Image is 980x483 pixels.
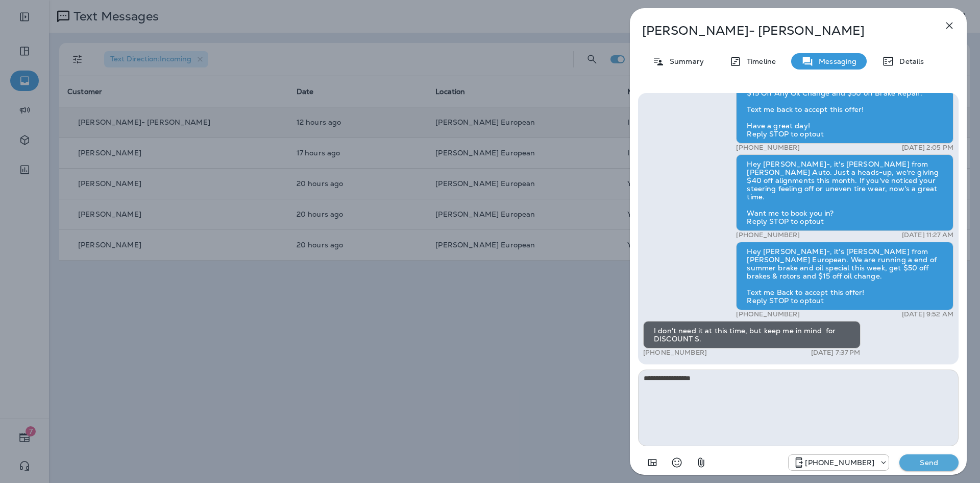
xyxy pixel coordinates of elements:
[665,57,704,65] p: Summary
[736,231,800,239] p: [PHONE_NUMBER]
[789,456,889,469] div: +1 (813) 428-9920
[736,154,953,231] div: Hey [PERSON_NAME]-, it's [PERSON_NAME] from [PERSON_NAME] Auto. Just a heads-up, we're giving $40...
[805,458,874,467] p: [PHONE_NUMBER]
[643,349,707,357] p: [PHONE_NUMBER]
[643,321,861,349] div: I don't need it at this time, but keep me in mind for DISCOUNT S.
[642,24,921,38] p: [PERSON_NAME]- [PERSON_NAME]
[811,349,861,357] p: [DATE] 7:37 PM
[902,310,953,318] p: [DATE] 9:52 AM
[736,242,953,310] div: Hey [PERSON_NAME]-, it's [PERSON_NAME] from [PERSON_NAME] European. We are running a end of summe...
[908,458,950,467] p: Send
[814,57,856,65] p: Messaging
[642,452,663,473] button: Add in a premade template
[667,452,687,473] button: Select an emoji
[742,57,776,65] p: Timeline
[736,144,800,152] p: [PHONE_NUMBER]
[894,57,924,65] p: Details
[736,310,800,318] p: [PHONE_NUMBER]
[899,454,959,471] button: Send
[736,59,953,144] div: Hi [PERSON_NAME]-, this is [PERSON_NAME] from [PERSON_NAME] European Autoworks, we have a few new...
[902,231,953,239] p: [DATE] 11:27 AM
[902,144,953,152] p: [DATE] 2:05 PM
